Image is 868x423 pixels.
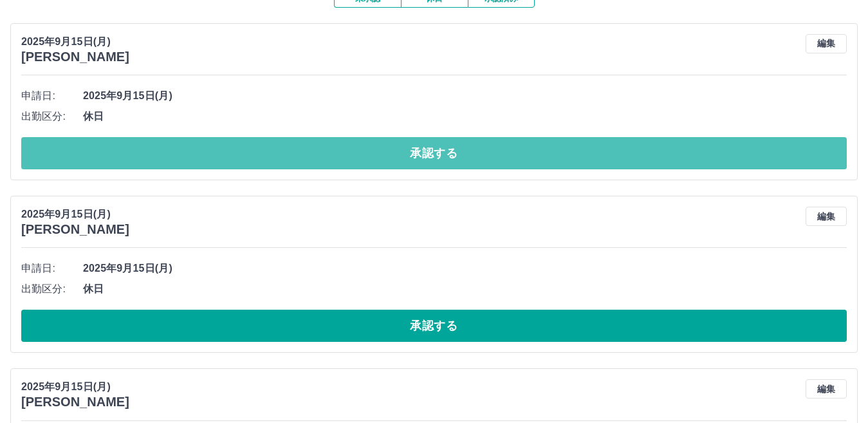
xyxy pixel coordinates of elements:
span: 申請日: [21,88,83,104]
span: 出勤区分: [21,281,83,297]
span: 申請日: [21,261,83,276]
p: 2025年9月15日(月) [21,34,129,50]
span: 2025年9月15日(月) [83,88,847,104]
h3: [PERSON_NAME] [21,222,129,237]
button: 承認する [21,310,847,342]
p: 2025年9月15日(月) [21,379,129,395]
h3: [PERSON_NAME] [21,395,129,409]
p: 2025年9月15日(月) [21,207,129,222]
span: 休日 [83,109,847,124]
button: 編集 [806,379,847,399]
span: 休日 [83,281,847,297]
span: 2025年9月15日(月) [83,261,847,276]
button: 編集 [806,34,847,53]
h3: [PERSON_NAME] [21,50,129,64]
span: 出勤区分: [21,109,83,124]
button: 承認する [21,137,847,169]
button: 編集 [806,207,847,226]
